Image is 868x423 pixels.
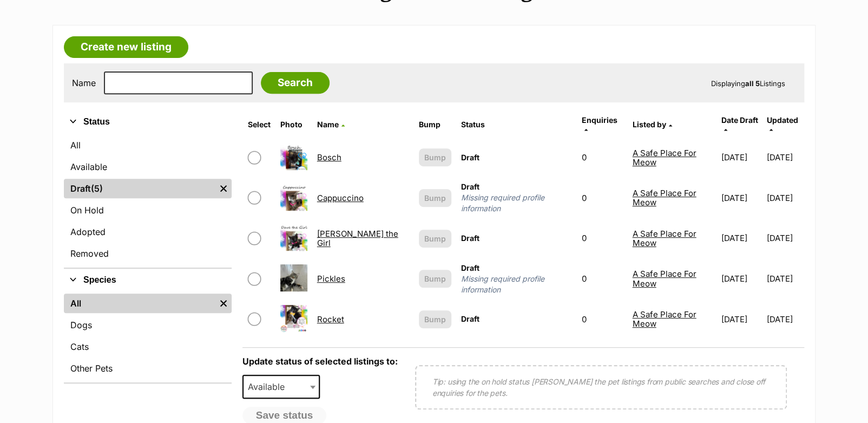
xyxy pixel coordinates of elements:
a: Enquiries [582,115,617,133]
a: A Safe Place For Meow [632,148,696,167]
td: [DATE] [767,301,803,338]
label: Update status of selected listings to: [242,356,398,367]
td: [DATE] [767,219,803,257]
span: (5) [91,182,103,195]
a: Bosch [317,152,341,162]
strong: all 5 [745,79,760,88]
p: Tip: using the on hold status [PERSON_NAME] the pet listings from public searches and close off e... [432,376,770,399]
button: Bump [419,189,451,207]
a: A Safe Place For Meow [632,269,696,288]
span: translation missing: en.admin.listings.index.attributes.enquiries [582,115,617,125]
a: Pickles [317,274,345,284]
a: Draft [64,179,215,198]
td: 0 [577,258,627,300]
a: Remove filter [215,294,232,313]
span: Bump [424,273,446,284]
button: Bump [419,230,451,248]
a: Dogs [64,315,232,335]
a: Create new listing [64,36,188,58]
a: All [64,294,215,313]
input: Search [261,72,330,94]
span: Draft [461,233,479,243]
th: Bump [415,112,456,138]
span: Draft [461,182,479,191]
span: Available [244,379,295,394]
div: Species [64,291,232,382]
td: 0 [577,219,627,257]
td: [DATE] [717,301,766,338]
a: Removed [64,244,232,263]
button: Status [64,115,232,129]
span: Draft [461,314,479,323]
a: Cats [64,337,232,356]
a: Cappuccino [317,193,364,203]
span: Bump [424,192,446,204]
a: Other Pets [64,359,232,378]
label: Name [72,78,96,88]
td: [DATE] [717,139,766,176]
a: Listed by [632,120,672,129]
th: Status [457,112,577,138]
a: Updated [767,115,798,133]
a: Rocket [317,314,344,324]
button: Bump [419,310,451,328]
a: Remove filter [215,179,232,198]
td: [DATE] [717,177,766,218]
a: A Safe Place For Meow [632,229,696,248]
a: Name [317,120,345,129]
span: Bump [424,314,446,325]
span: Listed by [632,120,666,129]
span: translation missing: en.admin.listings.index.attributes.date_draft [721,115,758,125]
div: Status [64,133,232,268]
a: All [64,135,232,155]
a: [PERSON_NAME] the Girl [317,229,398,248]
a: Date Draft [721,115,758,133]
td: [DATE] [767,139,803,176]
button: Species [64,273,232,287]
span: Bump [424,152,446,163]
td: 0 [577,301,627,338]
button: Bump [419,148,451,166]
span: Draft [461,263,479,272]
a: Adopted [64,222,232,242]
td: 0 [577,177,627,218]
td: [DATE] [767,258,803,300]
th: Select [244,112,275,138]
span: Bump [424,233,446,244]
a: On Hold [64,200,232,220]
span: Draft [461,153,479,162]
td: [DATE] [717,219,766,257]
td: 0 [577,139,627,176]
td: [DATE] [767,177,803,218]
span: Updated [767,115,798,125]
span: Missing required profile information [461,192,573,214]
a: A Safe Place For Meow [632,309,696,329]
span: Missing required profile information [461,274,573,295]
span: Available [242,375,320,399]
a: A Safe Place For Meow [632,188,696,207]
td: [DATE] [717,258,766,300]
button: Bump [419,270,451,288]
a: Available [64,157,232,177]
th: Photo [276,112,312,138]
span: Name [317,120,339,129]
span: Displaying Listings [711,79,785,88]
